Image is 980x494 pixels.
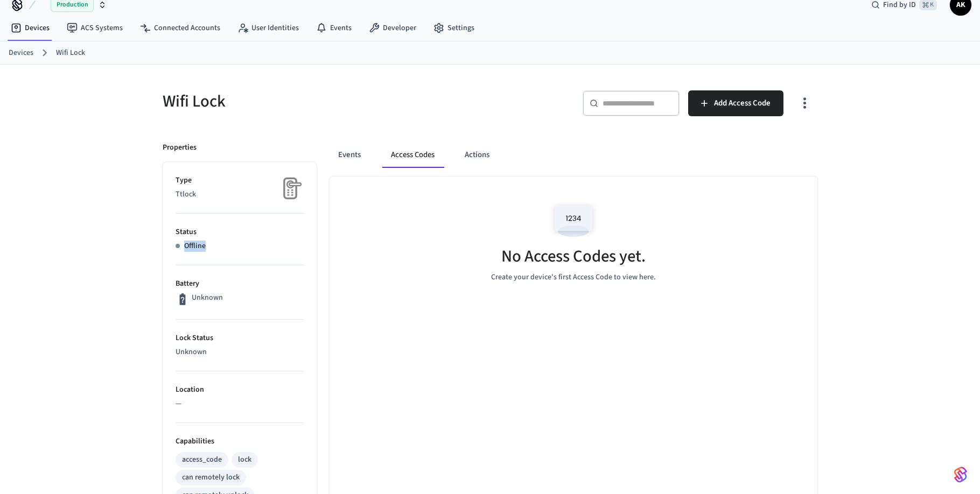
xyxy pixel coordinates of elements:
p: Battery [176,278,304,290]
a: Settings [425,18,483,38]
a: Connected Accounts [131,18,229,38]
div: can remotely lock [182,472,240,483]
p: Offline [184,241,206,252]
div: ant example [330,142,817,168]
p: Capabilities [176,436,304,447]
p: Lock Status [176,333,304,344]
p: Status [176,227,304,238]
p: Properties [163,142,197,153]
a: ACS Systems [58,18,131,38]
p: Unknown [176,347,304,358]
button: Access Codes [382,142,443,168]
div: access_code [182,454,222,465]
img: Access Codes Empty State [549,198,598,244]
span: Add Access Code [714,96,771,110]
p: Unknown [192,292,223,304]
a: Events [307,18,360,38]
a: User Identities [229,18,307,38]
p: Ttlock [176,189,304,200]
h5: No Access Codes yet. [501,245,646,267]
a: Wifi Lock [56,47,85,59]
img: SeamLogoGradient.69752ec5.svg [954,466,967,483]
a: Devices [9,47,33,59]
button: Events [330,142,369,168]
p: Create your device's first Access Code to view here. [491,272,656,283]
button: Add Access Code [688,90,783,116]
button: Actions [456,142,498,168]
a: Developer [360,18,425,38]
h5: Wifi Lock [163,90,484,112]
a: Devices [2,18,58,38]
p: — [176,398,304,410]
p: Type [176,175,304,186]
img: Placeholder Lock Image [277,175,304,202]
p: Location [176,384,304,396]
div: lock [238,454,251,465]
